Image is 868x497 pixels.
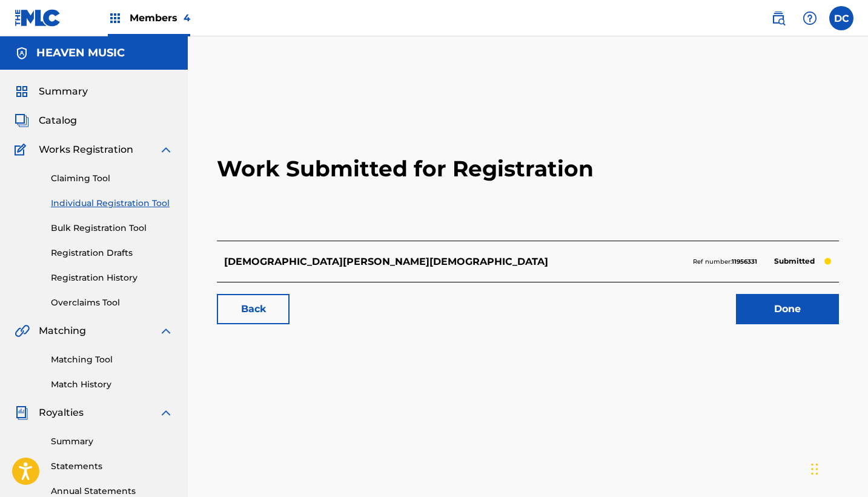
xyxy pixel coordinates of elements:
[51,197,173,210] a: Individual Registration Tool
[15,113,77,128] a: CatalogCatalog
[39,324,86,338] span: Matching
[768,253,821,270] p: Submitted
[15,113,29,128] img: Catalog
[807,439,868,497] div: Widget de chat
[15,84,88,99] a: SummarySummary
[36,46,125,60] h5: HEAVEN MUSIC
[159,142,173,157] img: expand
[51,353,173,366] a: Matching Tool
[829,6,853,30] div: User Menu
[51,172,173,185] a: Claiming Tool
[39,142,133,157] span: Works Registration
[108,11,122,25] img: Top Rightsholders
[217,97,839,241] h2: Work Submitted for Registration
[15,405,29,420] img: Royalties
[693,256,757,267] p: Ref number:
[39,84,88,99] span: Summary
[51,435,173,448] a: Summary
[217,294,290,324] a: Back
[51,378,173,391] a: Match History
[803,11,817,25] img: help
[51,296,173,309] a: Overclaims Tool
[15,142,30,157] img: Works Registration
[15,324,30,338] img: Matching
[811,451,818,487] div: Arrastrar
[51,272,173,284] a: Registration History
[766,6,790,30] a: Public Search
[184,12,190,24] span: 4
[798,6,822,30] div: Help
[15,9,61,27] img: MLC Logo
[736,294,839,324] a: Done
[15,84,29,99] img: Summary
[159,405,173,420] img: expand
[39,113,77,128] span: Catalog
[834,318,868,418] iframe: Resource Center
[130,11,190,25] span: Members
[39,405,84,420] span: Royalties
[51,247,173,259] a: Registration Drafts
[771,11,786,25] img: search
[732,258,757,265] strong: 11956331
[15,46,29,61] img: Accounts
[807,439,868,497] iframe: Chat Widget
[224,255,548,269] p: JESÚS DE NAZARET
[51,222,173,235] a: Bulk Registration Tool
[159,324,173,338] img: expand
[51,460,173,473] a: Statements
